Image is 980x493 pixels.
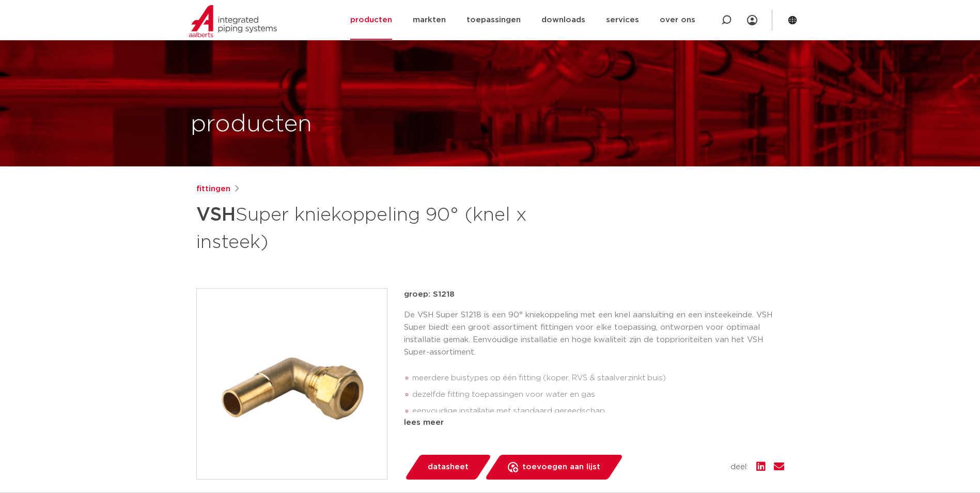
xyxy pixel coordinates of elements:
p: groep: S1218 [404,288,784,301]
li: meerdere buistypes op één fitting (koper, RVS & staalverzinkt buis) [412,370,784,387]
strong: VSH [196,206,236,224]
h1: Super kniekoppeling 90° (knel x insteek) [196,199,584,255]
li: eenvoudige installatie met standaard gereedschap [412,403,784,420]
p: De VSH Super S1218 is een 90° kniekoppeling met een knel aansluiting en een insteekeinde. VSH Sup... [404,309,784,359]
a: datasheet [404,455,492,480]
span: datasheet [428,459,469,475]
li: dezelfde fitting toepassingen voor water en gas [412,387,784,403]
span: deel: [730,461,748,473]
span: toevoegen aan lijst [522,459,600,475]
img: Product Image for VSH Super kniekoppeling 90° (knel x insteek) [197,289,387,479]
div: lees meer [404,417,784,429]
a: fittingen [196,183,230,195]
h1: producten [191,108,312,141]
